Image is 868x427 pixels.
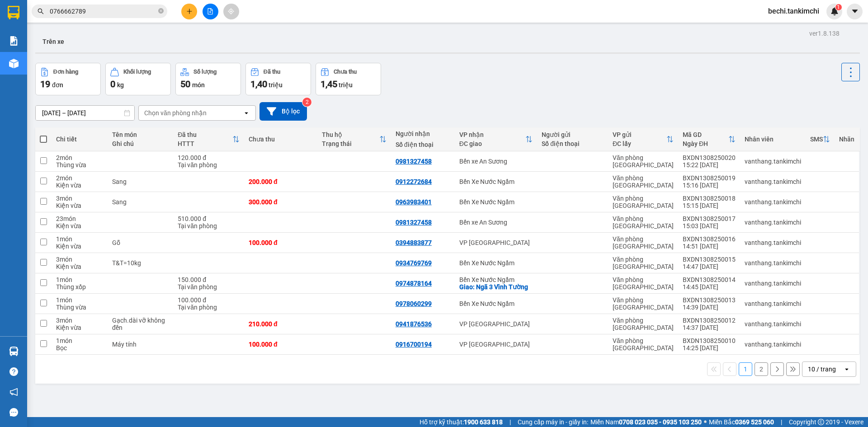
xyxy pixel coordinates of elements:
[619,418,702,426] strong: 0708 023 035 - 0935 103 250
[455,127,537,151] th: Toggle SortBy
[9,59,19,68] img: warehouse-icon
[56,235,103,243] div: 1 món
[112,341,169,348] div: Máy tính
[459,178,533,185] div: Bến Xe Nước Ngầm
[613,140,666,147] div: ĐC lấy
[678,127,740,151] th: Toggle SortBy
[334,69,357,75] div: Chưa thu
[50,6,156,16] input: Tìm tên, số ĐT hoặc mã đơn
[745,178,801,185] div: vanthang.tankimchi
[396,320,432,328] div: 0941876536
[745,280,801,287] div: vanthang.tankimchi
[683,243,736,250] div: 14:51 [DATE]
[56,202,103,209] div: Kiện vừa
[830,7,839,15] img: icon-new-feature
[158,8,164,14] span: close-circle
[459,320,533,328] div: VP [GEOGRAPHIC_DATA]
[117,81,124,89] span: kg
[542,140,604,147] div: Số điện thoại
[396,280,432,287] div: 0974878164
[459,219,533,226] div: Bến xe An Sương
[459,131,525,138] div: VP nhận
[112,140,169,147] div: Ghi chú
[249,136,313,143] div: Chưa thu
[396,141,450,148] div: Số điện thoại
[613,154,674,169] div: Văn phòng [GEOGRAPHIC_DATA]
[193,69,217,75] div: Số lượng
[9,36,19,46] img: solution-icon
[745,158,801,165] div: vanthang.tankimchi
[243,109,250,117] svg: open
[207,8,213,14] span: file-add
[178,140,232,147] div: HTTT
[223,4,239,19] button: aim
[8,6,19,19] img: logo-vxr
[250,79,267,89] span: 1,40
[683,202,736,209] div: 15:15 [DATE]
[683,283,736,291] div: 14:45 [DATE]
[321,79,337,89] span: 1,45
[761,5,826,17] span: bechi.tankimchi
[459,276,533,283] div: Bến Xe Nước Ngầm
[178,131,232,138] div: Đã thu
[249,341,313,348] div: 100.000 đ
[56,276,103,283] div: 1 món
[613,296,674,311] div: Văn phòng [GEOGRAPHIC_DATA]
[181,4,197,19] button: plus
[683,235,736,243] div: BXDN1308250016
[683,140,728,147] div: Ngày ĐH
[9,408,18,417] span: message
[317,127,391,151] th: Toggle SortBy
[56,215,103,222] div: 23 món
[269,81,283,89] span: triệu
[542,131,604,138] div: Người gửi
[56,304,103,311] div: Thùng vừa
[459,283,533,291] div: Giao: Ngã 3 Vĩnh Tường
[683,317,736,324] div: BXDN1308250012
[396,219,432,226] div: 0981327458
[806,127,835,151] th: Toggle SortBy
[683,174,736,182] div: BXDN1308250019
[35,31,71,52] button: Trên xe
[464,418,503,426] strong: 1900 633 818
[178,296,240,304] div: 100.000 đ
[613,131,666,138] div: VP gửi
[110,79,115,89] span: 0
[56,154,103,161] div: 2 món
[745,198,801,206] div: vanthang.tankimchi
[228,8,234,14] span: aim
[608,127,678,151] th: Toggle SortBy
[105,63,171,95] button: Khối lượng0kg
[56,337,103,344] div: 1 món
[396,341,432,348] div: 0916700194
[56,317,103,324] div: 3 món
[683,161,736,169] div: 15:22 [DATE]
[590,417,702,427] span: Miền Nam
[683,131,728,138] div: Mã GD
[56,222,103,230] div: Kiện vừa
[810,136,823,143] div: SMS
[40,79,50,89] span: 19
[847,4,863,19] button: caret-down
[396,300,432,307] div: 0978060299
[112,178,169,185] div: Sang
[518,417,588,427] span: Cung cấp máy in - giấy in:
[613,215,674,230] div: Văn phòng [GEOGRAPHIC_DATA]
[249,178,313,185] div: 200.000 đ
[396,178,432,185] div: 0912272684
[683,263,736,270] div: 14:47 [DATE]
[683,256,736,263] div: BXDN1308250015
[459,239,533,246] div: VP [GEOGRAPHIC_DATA]
[808,365,836,374] div: 10 / trang
[245,63,311,95] button: Đã thu1,40 triệu
[755,362,768,376] button: 2
[459,341,533,348] div: VP [GEOGRAPHIC_DATA]
[322,131,379,138] div: Thu hộ
[112,198,169,206] div: Sang
[843,366,850,373] svg: open
[264,69,280,75] div: Đã thu
[396,198,432,206] div: 0963983401
[420,417,503,427] span: Hỗ trợ kỹ thuật:
[459,198,533,206] div: Bến Xe Nước Ngầm
[56,136,103,143] div: Chi tiết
